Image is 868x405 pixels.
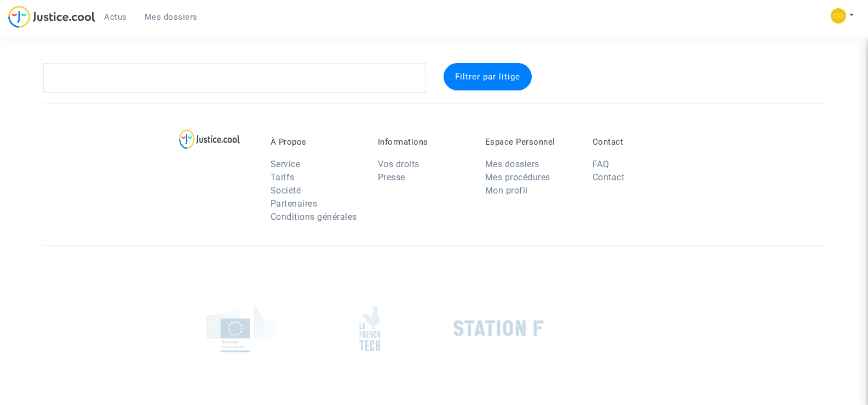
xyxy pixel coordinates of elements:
p: À Propos [271,137,361,147]
a: Partenaires [271,198,318,209]
a: Contact [593,172,625,182]
img: logo-lg.svg [179,129,240,149]
img: stationf.png [453,320,544,336]
p: Informations [378,137,469,147]
a: Mes dossiers [485,159,539,169]
a: Presse [378,172,405,182]
a: Mes procédures [485,172,550,182]
span: Filtrer par litige [455,72,520,82]
a: FAQ [593,159,610,169]
a: Tarifs [271,172,295,182]
a: Mes dossiers [136,9,206,25]
a: Société [271,185,301,196]
span: Mes dossiers [145,12,198,22]
img: french_tech.png [359,305,380,352]
span: Actus [104,12,127,22]
a: Mon profil [485,185,528,196]
p: Contact [593,137,683,147]
img: jc-logo.svg [8,5,95,28]
a: Service [271,159,301,169]
a: Conditions générales [271,212,357,222]
a: Actus [95,9,136,25]
img: europe_commision.png [206,305,275,352]
p: Espace Personnel [485,137,576,147]
a: Vos droits [378,159,419,169]
img: 84a266a8493598cb3cce1313e02c3431 [831,8,846,24]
